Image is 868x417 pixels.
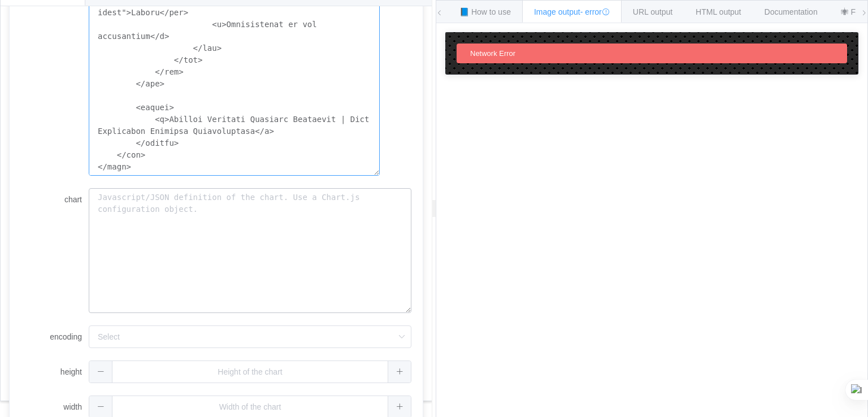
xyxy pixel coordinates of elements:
input: Select [89,325,411,348]
span: Network Error [470,49,515,58]
span: Image output [534,7,610,16]
label: encoding [21,325,89,348]
span: Documentation [765,7,818,16]
span: HTML output [696,7,741,16]
label: chart [21,188,89,211]
span: URL output [633,7,672,16]
input: Height of the chart [89,360,411,383]
label: height [21,360,89,383]
span: 📘 How to use [459,7,511,16]
span: - error [580,7,610,16]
